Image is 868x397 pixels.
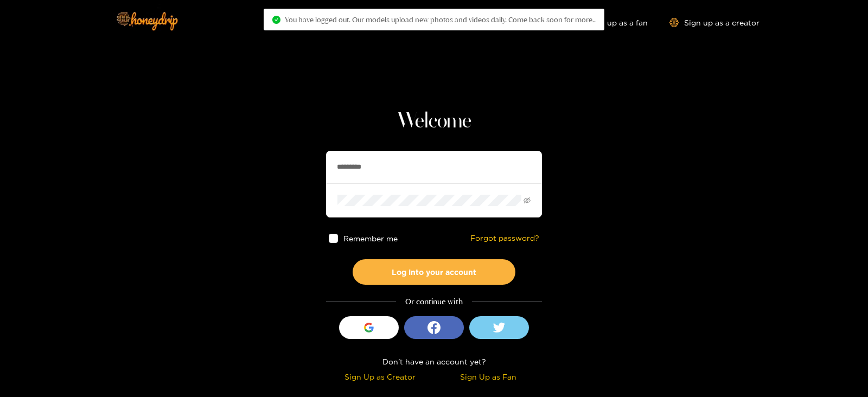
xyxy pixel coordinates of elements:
[329,370,431,383] div: Sign Up as Creator
[470,234,539,243] a: Forgot password?
[272,16,280,24] span: check-circle
[524,197,531,204] span: eye-invisible
[326,108,542,135] h1: Welcome
[326,355,542,368] div: Don't have an account yet?
[353,259,515,285] button: Log into your account
[437,370,539,383] div: Sign Up as Fan
[326,296,542,308] div: Or continue with
[669,18,759,27] a: Sign up as a creator
[573,18,648,27] a: Sign up as a fan
[343,234,398,242] span: Remember me
[285,15,596,24] span: You have logged out. Our models upload new photos and videos daily. Come back soon for more..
